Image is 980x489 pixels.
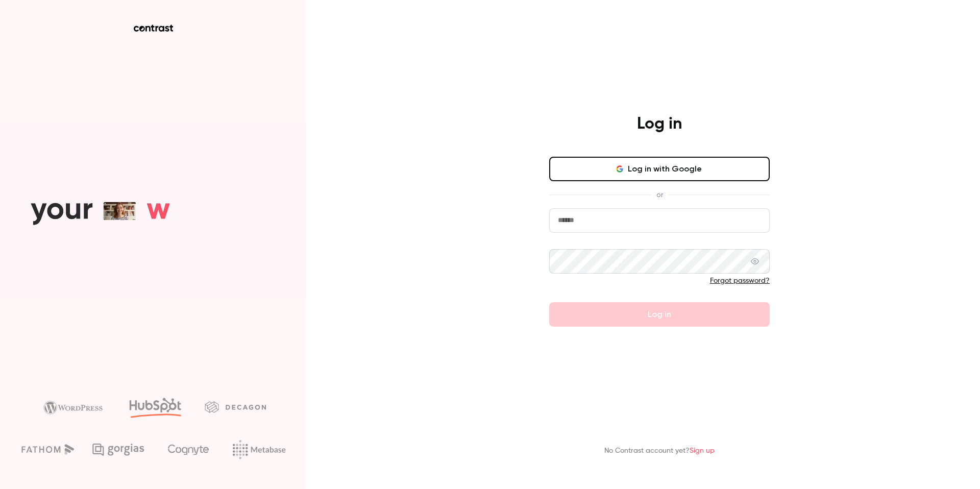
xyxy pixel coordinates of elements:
[604,446,715,456] p: No Contrast account yet?
[651,189,668,200] span: or
[637,114,682,134] h4: Log in
[549,157,770,181] button: Log in with Google
[690,447,715,454] a: Sign up
[205,401,266,412] img: decagon
[710,277,770,284] a: Forgot password?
